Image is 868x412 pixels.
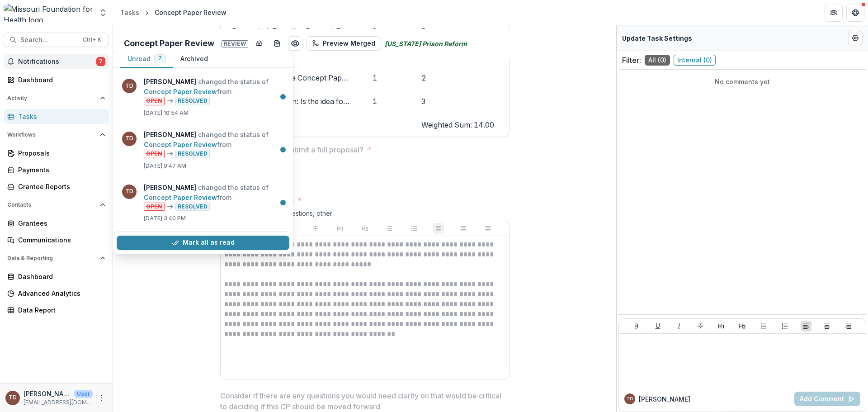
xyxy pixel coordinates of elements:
[220,209,509,221] div: Strengths, concerns, questions, other
[4,54,109,69] button: Notifications7
[310,223,321,234] button: Strike
[4,216,109,231] a: Grantees
[9,395,17,401] div: Ty Dowdy
[144,130,284,158] p: changed the status of from
[74,390,93,398] p: User
[801,321,811,331] button: Align Left
[18,112,102,121] div: Tasks
[18,75,102,85] div: Dashboard
[622,55,641,66] p: Filter:
[825,4,843,22] button: Partners
[652,321,663,331] button: Underline
[4,286,109,301] a: Advanced Analytics
[117,236,289,250] button: Mark all as read
[4,91,109,105] button: Open Activity
[639,394,690,404] p: [PERSON_NAME]
[7,95,96,101] span: Activity
[4,33,109,47] button: Search...
[7,132,96,138] span: Workflows
[779,321,790,331] button: Ordered List
[155,8,226,17] div: Concept Paper Review
[4,162,109,177] a: Payments
[4,303,109,317] a: Data Report
[144,194,217,201] a: Concept Paper Review
[4,109,109,124] a: Tasks
[18,235,102,245] div: Communications
[144,183,284,211] p: changed the status of from
[96,393,107,403] button: More
[120,50,173,68] button: Unread
[622,77,863,86] p: No comments yet
[359,223,370,234] button: Heading 2
[24,398,93,407] p: [EMAIL_ADDRESS][DOMAIN_NAME]
[222,40,248,47] span: Review
[843,321,854,331] button: Align Right
[117,6,230,19] nav: breadcrumb
[645,55,670,66] span: All ( 0 )
[4,128,109,142] button: Open Workflows
[18,305,102,315] div: Data Report
[81,35,103,45] div: Ctrl + K
[306,36,381,51] button: Preview Merged
[631,321,642,331] button: Bold
[120,8,139,17] div: Tasks
[20,36,77,44] span: Search...
[410,90,509,113] td: 3
[362,66,410,90] td: 1
[410,113,509,137] td: Weighted Sum: 14.00
[4,146,109,161] a: Proposals
[220,390,504,412] p: Consider if there are any questions you would need clarity on that would be critical to deciding ...
[695,321,706,331] button: Strike
[674,55,716,66] span: Internal ( 0 )
[18,165,102,175] div: Payments
[288,36,302,51] button: Preview ac5833a3-ca95-4436-b137-76ba98bff21d.pdf
[846,4,864,22] button: Get Help
[158,55,162,62] span: 7
[627,397,633,401] div: Ty Dowdy
[4,72,109,87] a: Dashboard
[4,269,109,284] a: Dashboard
[4,179,109,194] a: Grantee Reports
[848,31,863,45] button: Edit Form Settings
[97,4,109,22] button: Open entity switcher
[384,223,395,234] button: Bullet List
[482,223,493,234] button: Align Right
[144,141,217,148] a: Concept Paper Review
[409,223,420,234] button: Ordered List
[4,251,109,265] button: Open Data & Reporting
[410,66,509,90] td: 2
[737,321,748,331] button: Heading 2
[716,321,726,331] button: Heading 1
[270,36,284,51] button: download-word-button
[4,232,109,247] a: Communications
[7,202,96,208] span: Contacts
[124,38,248,48] h2: Concept Paper Review
[144,77,284,105] p: changed the status of from
[24,389,71,398] p: [PERSON_NAME]
[144,88,217,95] a: Concept Paper Review
[821,321,832,331] button: Align Center
[18,218,102,228] div: Grantees
[117,6,143,19] a: Tasks
[18,272,102,281] div: Dashboard
[758,321,769,331] button: Bullet List
[622,33,692,43] p: Update Task Settings
[335,223,345,234] button: Heading 1
[18,58,96,66] span: Notifications
[794,392,860,406] button: Add Comment
[18,289,102,298] div: Advanced Analytics
[458,223,469,234] button: Align Center
[4,4,93,22] img: Missouri Foundation for Health logo
[674,321,684,331] button: Italicize
[433,223,444,234] button: Align Left
[4,198,109,212] button: Open Contacts
[18,182,102,191] div: Grantee Reports
[7,255,96,261] span: Data & Reporting
[252,36,266,51] button: download-button
[173,50,215,68] button: Archived
[385,39,467,48] i: [US_STATE] Prison Reform
[362,90,410,113] td: 1
[18,148,102,158] div: Proposals
[96,57,105,66] span: 7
